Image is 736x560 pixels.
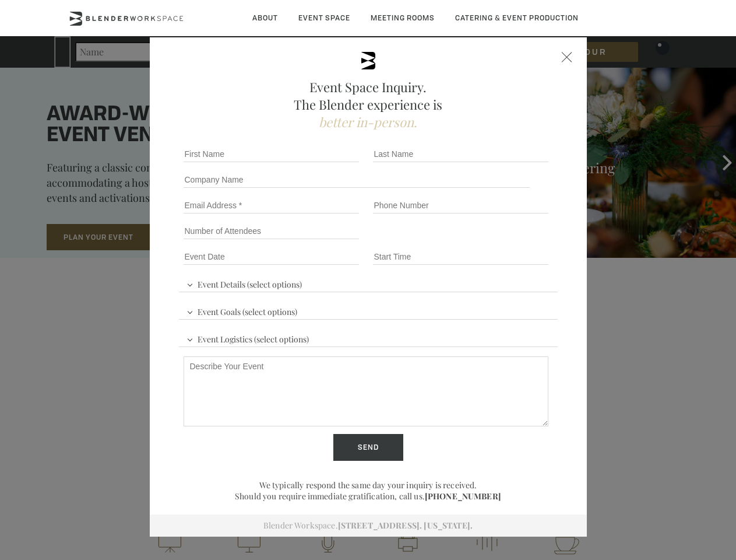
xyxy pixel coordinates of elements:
span: Event Goals (select options) [184,302,300,319]
p: We typically respond the same day your inquiry is received. [179,480,558,491]
iframe: Chat Widget [526,411,736,560]
input: Email Address * [184,197,359,213]
a: [STREET_ADDRESS]. [US_STATE]. [338,520,473,531]
span: Event Logistics (select options) [184,329,312,346]
input: First Name [184,146,359,162]
span: better in-person. [319,113,417,131]
a: [PHONE_NUMBER] [425,491,501,502]
input: Event Date [184,249,359,265]
input: Send [333,434,403,461]
input: Phone Number [373,197,548,213]
p: Should you require immediate gratification, call us. [179,491,558,502]
input: Last Name [373,146,548,162]
input: Number of Attendees [184,223,359,239]
div: Blender Workspace. [150,514,587,537]
input: Company Name [184,171,530,188]
span: Event Details (select options) [184,274,305,292]
h2: Event Space Inquiry. The Blender experience is [179,78,558,131]
input: Start Time [373,249,548,265]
